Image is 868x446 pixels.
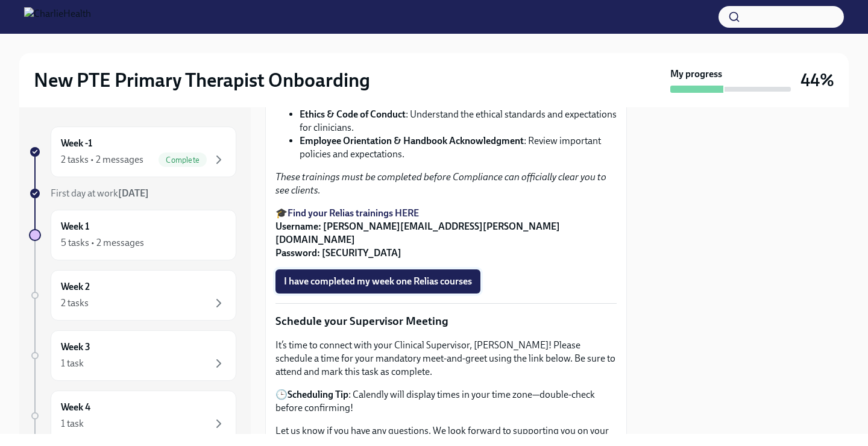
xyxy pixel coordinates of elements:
[300,108,406,120] strong: Ethics & Code of Conduct
[288,207,419,219] a: Find your Relias trainings HERE
[275,221,560,259] strong: Username: [PERSON_NAME][EMAIL_ADDRESS][PERSON_NAME][DOMAIN_NAME] Password: [SECURITY_DATA]
[300,108,617,134] li: : Understand the ethical standards and expectations for clinicians.
[29,330,236,381] a: Week 31 task
[288,389,348,400] strong: Scheduling Tip
[118,187,149,199] strong: [DATE]
[61,137,92,150] h6: Week -1
[61,341,90,354] h6: Week 3
[29,210,236,260] a: Week 15 tasks • 2 messages
[61,236,144,250] div: 5 tasks • 2 messages
[275,269,480,294] button: I have completed my week one Relias courses
[61,297,89,310] div: 2 tasks
[800,69,834,91] h3: 44%
[275,171,606,196] em: These trainings must be completed before Compliance can officially clear you to see clients.
[300,135,524,146] strong: Employee Orientation & Handbook Acknowledgment
[24,7,91,27] img: CharlieHealth
[29,187,236,200] a: First day at work[DATE]
[34,68,370,92] h2: New PTE Primary Therapist Onboarding
[29,391,236,441] a: Week 41 task
[61,220,89,233] h6: Week 1
[275,207,617,260] p: 🎓
[284,275,472,287] span: I have completed my week one Relias courses
[61,153,143,166] div: 2 tasks • 2 messages
[159,155,207,165] span: Complete
[275,388,617,415] p: 🕒 : Calendly will display times in your time zone—double-check before confirming!
[29,127,236,177] a: Week -12 tasks • 2 messagesComplete
[61,417,84,430] div: 1 task
[275,339,617,378] p: It’s time to connect with your Clinical Supervisor, [PERSON_NAME]! Please schedule a time for you...
[51,187,149,199] span: First day at work
[29,270,236,321] a: Week 22 tasks
[61,280,90,294] h6: Week 2
[670,68,722,81] strong: My progress
[275,313,617,329] p: Schedule your Supervisor Meeting
[61,401,90,414] h6: Week 4
[300,134,617,161] li: : Review important policies and expectations.
[61,357,84,370] div: 1 task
